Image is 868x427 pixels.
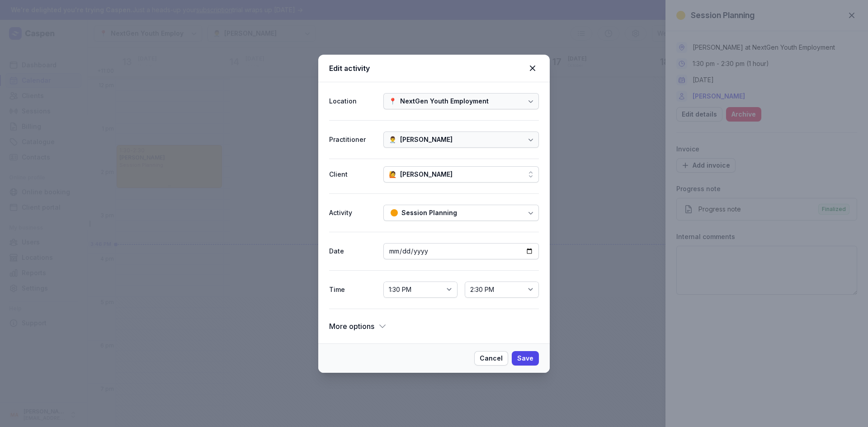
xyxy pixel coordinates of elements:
[389,96,396,107] div: 📍
[389,169,396,180] div: 🙋️
[329,207,376,218] div: Activity
[517,353,533,364] span: Save
[329,134,376,145] div: Practitioner
[512,351,539,366] button: Save
[480,353,503,364] span: Cancel
[329,284,376,295] div: Time
[474,351,508,366] button: Cancel
[329,320,374,333] span: More options
[400,96,489,107] div: NextGen Youth Employment
[329,246,376,257] div: Date
[400,134,453,145] div: [PERSON_NAME]
[389,134,396,145] div: 👨‍⚕️
[383,243,539,259] input: Date
[329,169,376,180] div: Client
[329,96,376,107] div: Location
[401,207,457,218] div: Session Planning
[329,63,526,74] div: Edit activity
